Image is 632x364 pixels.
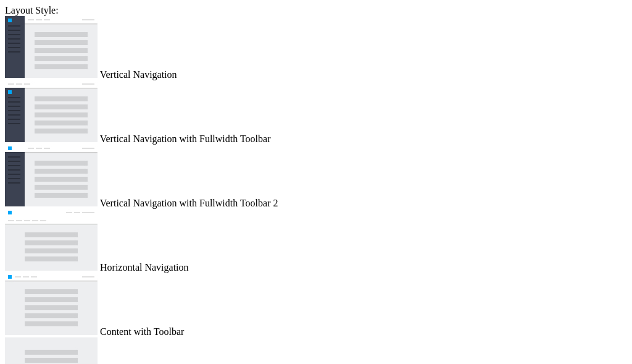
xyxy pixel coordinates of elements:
div: Layout Style: [5,5,627,16]
md-radio-button: Vertical Navigation with Fullwidth Toolbar [5,80,627,145]
md-radio-button: Vertical Navigation with Fullwidth Toolbar 2 [5,145,627,209]
span: Content with Toolbar [100,326,184,337]
md-radio-button: Horizontal Navigation [5,209,627,273]
span: Vertical Navigation with Fullwidth Toolbar [100,133,271,144]
span: Vertical Navigation with Fullwidth Toolbar 2 [100,198,278,208]
md-radio-button: Content with Toolbar [5,273,627,337]
span: Vertical Navigation [100,69,177,80]
img: vertical-nav.jpg [5,16,98,78]
img: horizontal-nav.jpg [5,209,98,271]
img: vertical-nav-with-full-toolbar-2.jpg [5,145,98,206]
md-radio-button: Vertical Navigation [5,16,627,80]
img: vertical-nav-with-full-toolbar.jpg [5,80,98,142]
span: Horizontal Navigation [100,262,189,273]
img: content-with-toolbar.jpg [5,273,98,335]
